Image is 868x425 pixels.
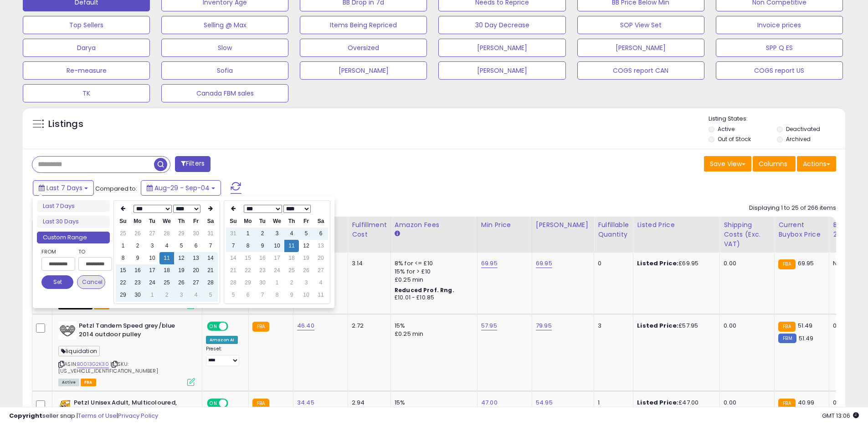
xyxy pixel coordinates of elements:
a: Privacy Policy [118,411,158,420]
a: 57.95 [481,321,497,330]
label: Active [718,125,734,133]
td: 12 [299,240,313,252]
td: 11 [284,240,299,252]
p: Listing States: [709,115,845,123]
td: 5 [203,289,218,301]
td: 9 [255,240,270,252]
button: 30 Day Decrease [438,16,565,34]
span: Aug-29 - Sep-04 [154,183,210,192]
td: 16 [255,252,270,264]
span: 51.49 [799,334,814,343]
div: 8% for <= £10 [395,259,470,268]
a: 79.95 [536,321,552,330]
div: £69.95 [637,259,713,268]
div: Preset: [206,346,241,366]
button: Darya [23,39,150,57]
li: Last 30 Days [37,216,110,228]
td: 24 [145,277,159,289]
b: Petzl Tandem Speed grey/blue 2014 outdoor pulley [79,322,190,341]
td: 17 [270,252,284,264]
td: 5 [226,289,241,301]
td: 30 [255,277,270,289]
td: 16 [130,264,145,277]
td: 17 [145,264,159,277]
div: ASIN: [58,322,195,385]
span: 51.49 [798,321,813,330]
button: SOP View Set [577,16,704,34]
td: 4 [284,228,299,240]
label: To [78,247,105,256]
span: All listings currently available for purchase on Amazon [58,379,79,386]
div: [PERSON_NAME] [536,220,590,230]
button: Sofia [161,61,288,80]
td: 3 [270,228,284,240]
td: 26 [130,228,145,240]
span: FBA [81,379,96,386]
td: 1 [116,240,130,252]
td: 7 [226,240,241,252]
th: Sa [313,215,328,228]
td: 12 [174,252,189,264]
td: 21 [203,264,218,277]
td: 31 [203,228,218,240]
div: 0.00 [724,322,767,330]
td: 11 [313,289,328,301]
span: 69.95 [798,259,814,268]
td: 18 [159,264,174,277]
h5: Listings [48,118,83,131]
th: Sa [203,215,218,228]
span: OFF [227,323,241,330]
td: 7 [255,289,270,301]
img: 31gGg+bpauL._SL40_.jpg [58,322,77,340]
button: Re-measure [23,61,150,80]
td: 30 [189,228,203,240]
small: FBA [778,259,795,269]
div: 15% [395,322,470,330]
div: N/A [833,259,863,268]
button: COGS report US [716,61,843,80]
td: 22 [116,277,130,289]
button: Selling @ Max [161,16,288,34]
div: ASIN: [58,259,195,308]
a: B0013G2K30 [77,360,109,368]
b: Listed Price: [637,321,678,330]
td: 19 [174,264,189,277]
th: Tu [145,215,159,228]
td: 23 [255,264,270,277]
div: Amazon AI [206,336,238,344]
label: Deactivated [786,125,820,133]
div: Listed Price [637,220,716,230]
td: 15 [241,252,255,264]
td: 7 [203,240,218,252]
small: FBA [252,322,269,332]
span: Last 7 Days [46,183,82,192]
button: Invoice prices [716,16,843,34]
div: £57.95 [637,322,713,330]
div: 15% for > £10 [395,268,470,276]
strong: Copyright [9,411,42,420]
td: 18 [284,252,299,264]
th: Th [284,215,299,228]
td: 3 [174,289,189,301]
td: 21 [226,264,241,277]
span: 2025-09-12 13:06 GMT [822,411,859,420]
td: 14 [203,252,218,264]
b: Reduced Prof. Rng. [395,286,454,294]
small: FBA [778,322,795,332]
td: 10 [299,289,313,301]
td: 10 [145,252,159,264]
td: 29 [241,277,255,289]
button: Aug-29 - Sep-04 [141,180,221,196]
td: 27 [189,277,203,289]
td: 2 [130,240,145,252]
button: Columns [753,156,796,172]
a: Terms of Use [78,411,117,420]
td: 11 [159,252,174,264]
td: 8 [270,289,284,301]
div: £0.25 min [395,330,470,338]
th: Su [226,215,241,228]
td: 27 [145,228,159,240]
td: 28 [159,228,174,240]
td: 6 [241,289,255,301]
small: Amazon Fees. [395,230,400,238]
